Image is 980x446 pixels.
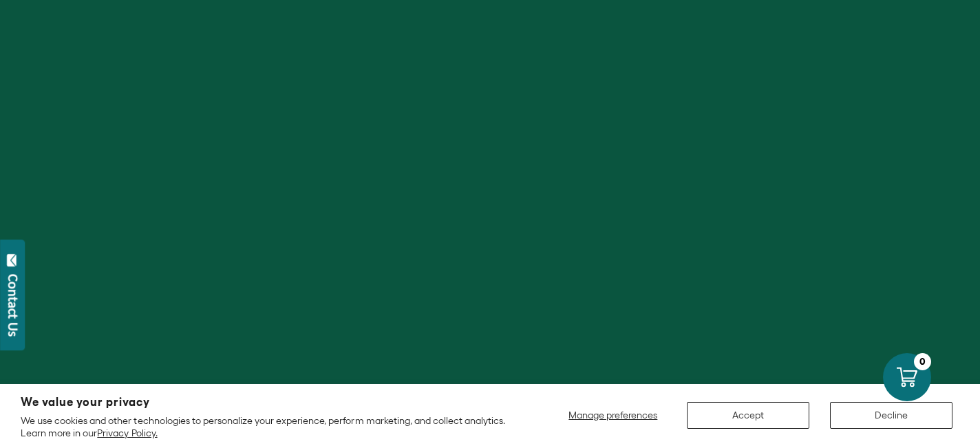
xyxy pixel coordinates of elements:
span: Manage preferences [568,410,657,421]
h2: We value your privacy [21,396,513,408]
button: Manage preferences [560,402,666,429]
a: Privacy Policy. [97,427,157,438]
div: 0 [914,353,931,370]
div: Contact Us [6,274,20,337]
button: Accept [687,402,809,429]
p: We use cookies and other technologies to personalize your experience, perform marketing, and coll... [21,414,513,439]
button: Decline [830,402,952,429]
